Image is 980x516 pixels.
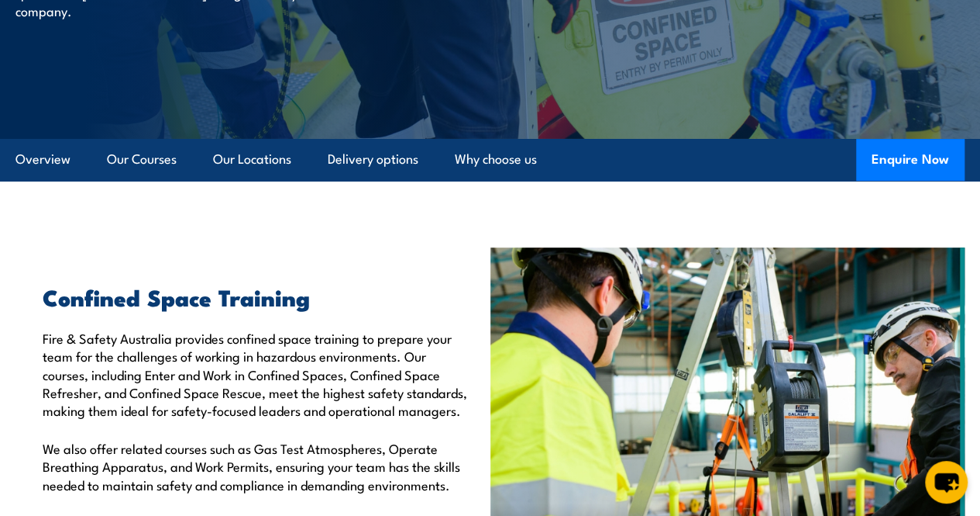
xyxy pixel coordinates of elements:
a: Delivery options [328,139,418,180]
h2: Confined Space Training [43,286,467,306]
a: Our Locations [213,139,291,180]
button: chat-button [925,461,968,504]
p: We also offer related courses such as Gas Test Atmospheres, Operate Breathing Apparatus, and Work... [43,439,467,493]
button: Enquire Now [856,139,965,181]
a: Overview [15,139,70,180]
a: Why choose us [455,139,537,180]
a: Our Courses [107,139,177,180]
p: Fire & Safety Australia provides confined space training to prepare your team for the challenges ... [43,329,467,420]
